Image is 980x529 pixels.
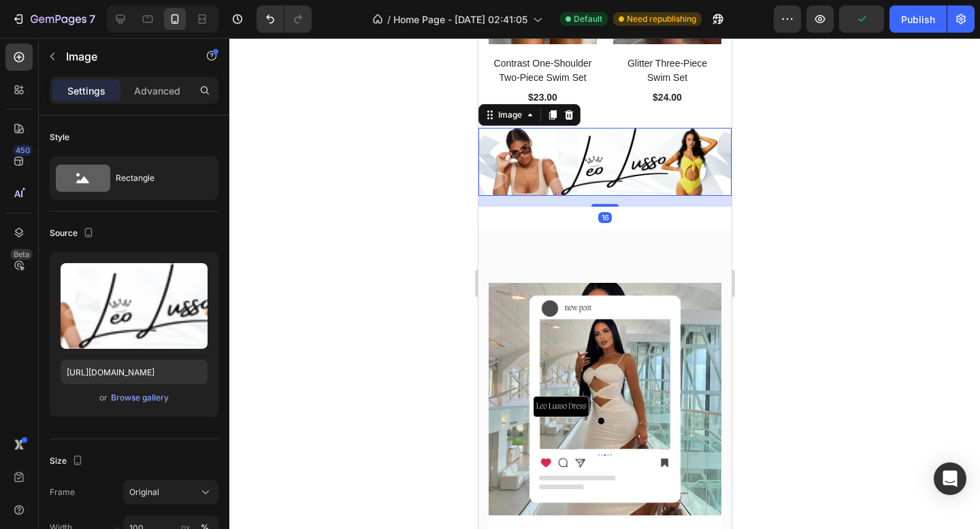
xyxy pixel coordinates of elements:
[627,13,696,25] span: Need republishing
[61,360,208,384] input: https://example.com/image.jpg
[901,12,935,27] div: Publish
[61,263,208,349] img: preview-image
[50,452,86,471] div: Size
[89,11,95,27] p: 7
[99,390,108,406] span: or
[387,12,391,27] span: /
[257,5,312,33] div: Undo/Redo
[123,480,218,505] button: Original
[66,48,182,65] p: Image
[50,131,69,143] div: Style
[129,486,159,498] span: Original
[50,224,97,243] div: Source
[889,5,947,33] button: Publish
[116,163,199,194] div: Rectangle
[10,249,33,260] div: Beta
[111,392,169,404] div: Browse gallery
[478,38,732,529] iframe: Design area
[574,13,602,25] span: Default
[5,5,101,33] button: 7
[934,462,966,495] div: Open Intercom Messenger
[393,12,527,27] span: Home Page - [DATE] 02:41:05
[110,391,169,405] button: Browse gallery
[67,84,105,98] p: Settings
[13,145,33,156] div: 450
[134,84,180,98] p: Advanced
[50,486,75,498] label: Frame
